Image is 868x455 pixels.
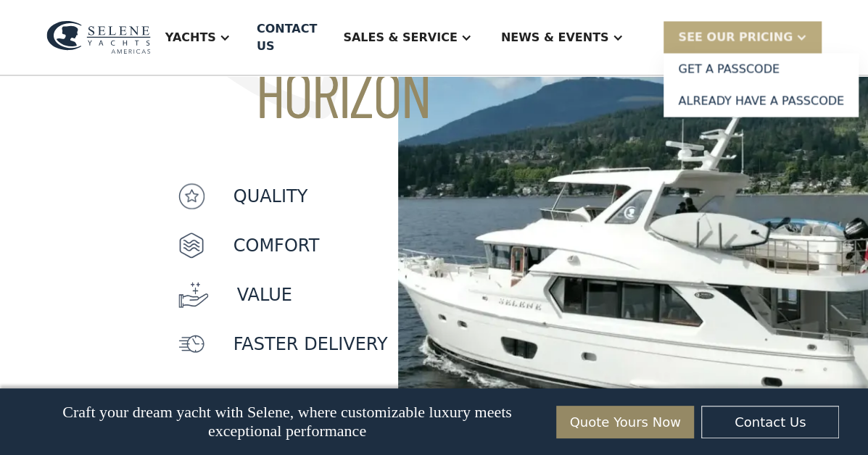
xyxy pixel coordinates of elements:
[664,54,859,117] nav: SEE Our Pricing
[178,282,208,308] img: icon
[178,60,460,125] span: HORIZON
[556,406,694,438] a: Quote Yours Now
[678,29,793,46] div: SEE Our Pricing
[664,22,822,53] div: SEE Our Pricing
[664,54,859,85] a: Get a PASSCODE
[487,9,638,67] div: News & EVENTS
[151,9,245,67] div: Yachts
[701,406,839,438] a: Contact Us
[233,331,388,357] p: faster delivery
[178,331,204,357] img: icon
[233,183,308,209] p: quality
[664,85,859,117] a: Already have a passcode
[237,282,292,308] p: value
[29,403,545,441] p: Craft your dream yacht with Selene, where customizable luxury meets exceptional performance
[46,21,151,55] img: logo
[257,20,317,55] div: Contact US
[178,183,204,209] img: icon
[343,29,457,46] div: Sales & Service
[328,9,486,67] div: Sales & Service
[501,29,609,46] div: News & EVENTS
[178,233,204,259] img: icon
[233,233,320,259] p: Comfort
[165,29,216,46] div: Yachts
